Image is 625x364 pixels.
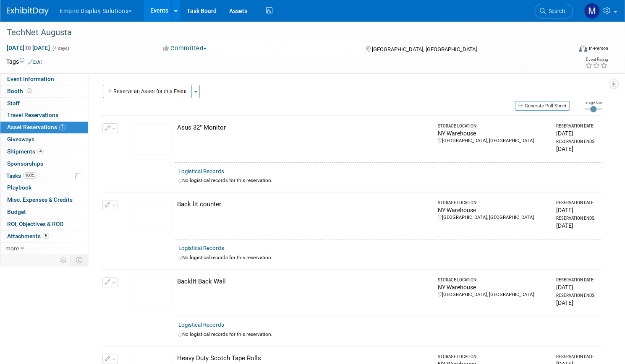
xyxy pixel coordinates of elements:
span: more [5,245,19,252]
div: [DATE] [556,206,599,214]
img: ExhibitDay [7,7,49,16]
a: Travel Reservations [0,109,88,121]
button: Committed [160,44,210,53]
div: Storage Location: [438,277,549,283]
div: [GEOGRAPHIC_DATA], [GEOGRAPHIC_DATA] [438,214,549,221]
div: Storage Location: [438,123,549,129]
span: Booth [7,88,33,94]
div: Back lit counter [177,200,430,209]
a: Event Information [0,73,88,85]
span: Travel Reservations [7,112,58,118]
img: View Images [130,123,172,155]
span: 4 [37,148,44,154]
div: Event Rating [585,57,608,62]
a: more [0,243,88,255]
span: (4 days) [52,46,69,51]
a: Logistical Records [178,245,224,251]
span: Tasks [6,172,37,179]
a: Booth [0,86,88,97]
div: NY Warehouse [438,206,549,214]
span: [GEOGRAPHIC_DATA], [GEOGRAPHIC_DATA] [372,46,477,52]
div: Asus 32" Monitor [177,123,430,132]
div: Reservation Ends: [556,216,599,221]
td: Personalize Event Tab Strip [56,255,71,265]
div: Heavy Duty Scotch Tape Rolls [177,354,430,363]
img: View Images [130,277,172,309]
a: Sponsorships [0,158,88,170]
div: NY Warehouse [438,129,549,138]
a: ROI, Objectives & ROO [0,218,88,230]
div: Reservation Date: [556,354,599,360]
span: Budget [7,208,26,215]
span: 7 [59,124,65,130]
a: Asset Reservations7 [0,122,88,133]
a: Tasks100% [0,170,88,182]
div: No logistical records for this reservation. [178,331,599,338]
a: Attachments5 [0,231,88,242]
img: View Images [130,200,172,231]
span: ROI, Objectives & ROO [7,221,63,227]
div: Event Format [518,44,608,56]
img: Format-Inperson.png [579,45,587,52]
img: Matt h [584,3,600,19]
a: Budget [0,206,88,218]
div: Reservation Date: [556,277,599,283]
span: [DATE] [DATE] [6,44,50,52]
span: 5 [43,233,49,239]
div: [DATE] [556,129,599,138]
div: Image Size [584,100,602,105]
a: Giveaways [0,134,88,146]
a: Search [534,4,573,18]
a: Logistical Records [178,322,224,328]
span: Asset Reservations [7,124,65,130]
div: In-Person [588,45,608,52]
span: Staff [7,100,20,107]
span: Playbook [7,184,31,191]
span: Shipments [7,148,44,155]
div: Reservation Date: [556,200,599,206]
span: Event Information [7,75,54,82]
span: Misc. Expenses & Credits [7,196,73,203]
div: Storage Location: [438,200,549,206]
div: [DATE] [556,145,599,153]
a: Playbook [0,182,88,194]
a: Edit [28,59,42,65]
div: Reservation Ends: [556,293,599,299]
div: Storage Location: [438,354,549,360]
div: [DATE] [556,221,599,230]
div: [DATE] [556,283,599,291]
span: to [24,44,32,51]
a: Logistical Records [178,168,224,174]
div: [GEOGRAPHIC_DATA], [GEOGRAPHIC_DATA] [438,138,549,144]
span: Sponsorships [7,160,43,167]
td: Tags [6,57,42,66]
div: No logistical records for this reservation. [178,177,599,184]
div: [GEOGRAPHIC_DATA], [GEOGRAPHIC_DATA] [438,291,549,298]
div: No logistical records for this reservation. [178,254,599,261]
button: Generate Pull Sheet [515,101,570,111]
span: 100% [23,172,37,179]
td: Toggle Event Tabs [71,255,88,265]
a: Shipments4 [0,146,88,158]
span: Giveaways [7,136,34,143]
a: Staff [0,98,88,109]
div: TechNet Augusta [4,25,557,40]
a: Misc. Expenses & Credits [0,194,88,206]
div: Backlit Back Wall [177,277,430,286]
span: Search [546,8,565,14]
span: Attachments [7,233,49,239]
div: NY Warehouse [438,283,549,291]
button: Reserve an Asset for this Event [103,85,192,98]
div: Reservation Date: [556,123,599,129]
span: Booth not reserved yet [25,88,33,94]
div: Reservation Ends: [556,139,599,145]
div: [DATE] [556,299,599,307]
